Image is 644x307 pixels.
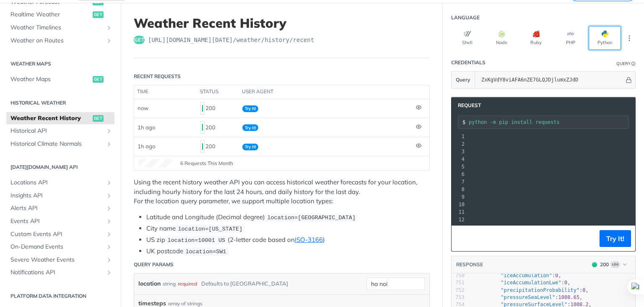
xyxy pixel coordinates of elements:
[452,279,465,286] div: 751
[106,218,112,225] button: Show subpages for Events API
[10,230,104,239] span: Custom Events API
[185,249,226,255] span: location=SW1
[6,254,114,266] a: Severe Weather EventsShow subpages for Severe Weather Events
[6,202,114,215] a: Alerts APIShow subpages for Alerts API
[106,179,112,186] button: Show subpages for Locations API
[470,287,589,293] span: : ,
[178,278,197,290] div: required
[616,60,631,67] div: Query
[200,139,236,154] div: 200
[623,32,636,45] button: More Languages
[452,208,466,216] div: 11
[452,133,466,140] div: 1
[201,278,288,290] div: Defaults to [GEOGRAPHIC_DATA]
[592,262,597,267] span: 200
[616,60,636,67] div: QueryInformation
[554,26,587,50] button: PHP
[6,241,114,253] a: On-Demand EventsShow subpages for On-Demand Events
[106,24,112,31] button: Show subpages for Weather Timelines
[10,10,91,19] span: Realtime Weather
[180,160,233,167] span: 6 Requests This Month
[242,124,258,131] span: Try It!
[456,260,483,269] button: RESPONSE
[146,213,430,222] li: Latitude and Longitude (Decimal degree)
[520,26,552,50] button: Ruby
[134,261,174,268] div: Query Params
[582,287,585,293] span: 0
[10,140,104,148] span: Historical Climate Normals
[452,186,466,193] div: 8
[106,205,112,212] button: Show subpages for Alerts API
[106,231,112,238] button: Show subpages for Custom Events API
[93,115,104,122] span: get
[600,261,609,268] div: 200
[451,14,480,21] div: Language
[10,24,104,32] span: Weather Timelines
[470,280,571,286] span: : ,
[10,192,104,200] span: Insights API
[454,102,481,109] span: Request
[452,71,475,88] button: Query
[6,163,114,171] h2: [DATE][DOMAIN_NAME] API
[631,62,636,66] i: Information
[624,76,633,84] button: Hide
[239,85,413,99] th: user agent
[10,178,104,187] span: Locations API
[452,216,466,223] div: 12
[6,292,114,300] h2: Platform DATA integration
[564,280,567,286] span: 0
[452,193,466,201] div: 9
[106,192,112,199] button: Show subpages for Insights API
[10,256,104,264] span: Severe Weather Events
[148,36,314,44] span: https://api.tomorrow.io/v4/weather/history/recent
[452,178,466,186] div: 7
[452,201,466,208] div: 10
[106,269,112,276] button: Show subpages for Notifications API
[106,37,112,44] button: Show subpages for Weather on Routes
[10,37,104,45] span: Weather on Routes
[10,75,91,84] span: Weather Maps
[452,148,466,155] div: 3
[134,36,145,44] span: get
[6,228,114,241] a: Custom Events APIShow subpages for Custom Events API
[138,159,172,168] canvas: Line Graph
[6,189,114,202] a: Insights APIShow subpages for Insights API
[202,124,203,131] span: 200
[10,268,104,277] span: Notifications API
[134,85,197,99] th: time
[106,128,112,134] button: Show subpages for Historical API
[242,105,258,112] span: Try It!
[163,278,176,290] div: string
[106,244,112,250] button: Show subpages for On-Demand Events
[452,287,465,294] div: 752
[451,26,483,50] button: Shell
[6,266,114,279] a: Notifications APIShow subpages for Notifications API
[146,224,430,234] li: City name
[626,34,633,42] svg: More ellipsis
[456,76,470,84] span: Query
[589,26,621,50] button: Python
[200,101,236,115] div: 200
[477,71,624,88] input: apikey
[558,294,580,300] span: 1008.65
[138,105,148,111] span: now
[486,26,518,50] button: Node
[10,204,104,213] span: Alerts API
[452,163,466,171] div: 5
[501,294,555,300] span: "pressureSeaLevel"
[588,260,631,269] button: 200200Log
[6,8,114,21] a: Realtime Weatherget
[106,141,112,147] button: Show subpages for Historical Climate Normals
[6,34,114,47] a: Weather on RoutesShow subpages for Weather on Routes
[452,140,466,148] div: 2
[167,237,225,244] span: location=10001 US
[138,124,155,131] span: 1h ago
[10,217,104,226] span: Events API
[106,257,112,263] button: Show subpages for Severe Weather Events
[6,60,114,68] h2: Weather Maps
[6,176,114,189] a: Locations APIShow subpages for Locations API
[6,125,114,137] a: Historical APIShow subpages for Historical API
[93,76,104,83] span: get
[10,127,104,135] span: Historical API
[600,230,631,247] button: Try It!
